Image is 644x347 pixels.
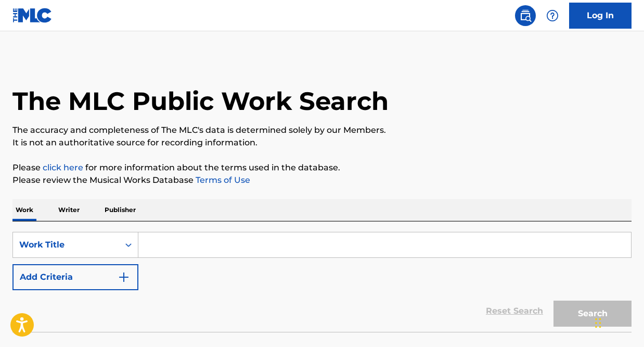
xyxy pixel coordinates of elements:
[12,8,53,23] img: MLC Logo
[546,9,559,22] img: help
[43,163,83,172] a: click here
[12,174,632,187] p: Please review the Musical Works Database
[101,199,139,221] p: Publisher
[118,271,130,283] img: 9d2ae6d4665cec9f34b9.svg
[12,137,632,149] p: It is not an authoritative source for recording information.
[519,9,532,22] img: search
[12,199,36,221] p: Work
[12,162,632,174] p: Please for more information about the terms used in the database.
[515,5,536,26] a: Public Search
[12,85,389,117] h1: The MLC Public Work Search
[19,239,113,251] div: Work Title
[542,5,563,26] div: Help
[569,3,632,29] a: Log In
[194,175,250,185] a: Terms of Use
[12,232,632,332] form: Search Form
[595,307,601,339] div: Drag
[592,297,644,347] iframe: Chat Widget
[12,124,632,137] p: The accuracy and completeness of The MLC's data is determined solely by our Members.
[12,264,138,290] button: Add Criteria
[55,199,83,221] p: Writer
